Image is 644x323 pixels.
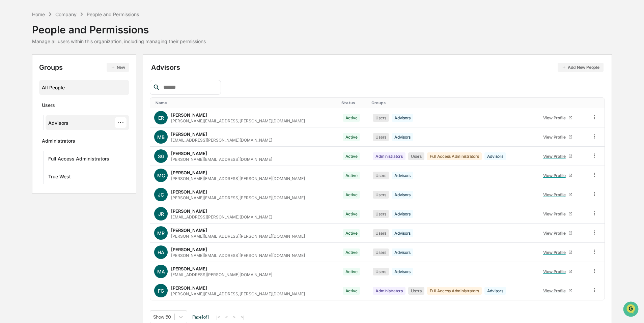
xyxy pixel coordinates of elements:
span: FG [158,288,164,294]
div: Administrators [373,287,405,295]
span: Pylon [67,114,82,119]
div: [PERSON_NAME] [171,208,207,214]
div: [PERSON_NAME] [171,189,207,195]
div: Active [343,287,360,295]
div: Administrators [42,138,75,146]
span: JC [158,192,164,198]
a: View Profile [540,266,575,277]
div: Advisors [48,120,68,128]
a: View Profile [540,189,575,200]
div: Start new chat [23,52,111,58]
div: [PERSON_NAME][EMAIL_ADDRESS][PERSON_NAME][DOMAIN_NAME] [171,118,305,123]
div: [PERSON_NAME] [171,228,207,233]
div: [PERSON_NAME] [171,285,207,291]
div: Toggle SortBy [341,100,366,105]
div: Advisors [484,287,506,295]
div: Users [373,172,389,179]
div: Full Access Administrators [48,156,109,164]
div: [PERSON_NAME] [171,247,207,252]
div: [EMAIL_ADDRESS][PERSON_NAME][DOMAIN_NAME] [171,138,272,143]
div: Administrators [373,152,405,160]
img: 1746055101610-c473b297-6a78-478c-a979-82029cc54cd1 [7,52,19,64]
div: View Profile [543,115,568,120]
div: View Profile [543,250,568,255]
a: View Profile [540,228,575,238]
div: Active [343,268,360,275]
div: ··· [115,117,127,128]
a: 🖐️Preclearance [4,82,46,94]
a: View Profile [540,151,575,161]
div: Active [343,152,360,160]
div: 🖐️ [7,86,12,91]
div: Toggle SortBy [593,100,602,105]
div: Advisors [392,229,413,237]
div: [PERSON_NAME][EMAIL_ADDRESS][PERSON_NAME][DOMAIN_NAME] [171,176,305,181]
div: View Profile [543,231,568,236]
div: Active [343,133,360,141]
div: Groups [39,63,129,72]
div: True West [48,174,71,182]
div: [PERSON_NAME] [171,151,207,156]
a: View Profile [540,170,575,181]
div: Users [42,102,55,110]
div: Advisors [392,114,413,122]
div: [PERSON_NAME][EMAIL_ADDRESS][PERSON_NAME][DOMAIN_NAME] [171,253,305,258]
div: Toggle SortBy [371,100,533,105]
span: ER [158,115,164,121]
div: View Profile [543,154,568,159]
span: Attestations [56,85,84,92]
span: HA [158,249,164,255]
div: View Profile [543,192,568,197]
div: Users [373,268,389,275]
div: Active [343,210,360,218]
div: View Profile [543,269,568,274]
div: Active [343,172,360,179]
div: Users [373,229,389,237]
div: Home [32,11,45,17]
span: Page 1 of 1 [192,314,209,320]
div: [PERSON_NAME] [171,131,207,137]
div: Advisors [392,248,413,256]
div: Toggle SortBy [539,100,585,105]
div: Users [373,210,389,218]
div: Users [373,114,389,122]
div: [PERSON_NAME][EMAIL_ADDRESS][PERSON_NAME][DOMAIN_NAME] [171,195,305,200]
div: Company [55,11,77,17]
div: People and Permissions [32,18,206,36]
a: View Profile [540,132,575,142]
div: View Profile [543,288,568,293]
span: MA [157,269,165,274]
span: MR [157,230,165,236]
div: All People [42,82,126,93]
div: Users [408,287,424,295]
iframe: Open customer support [622,301,641,319]
a: View Profile [540,247,575,258]
button: > [231,314,237,320]
span: Preclearance [13,85,44,92]
span: JR [158,211,164,217]
div: [PERSON_NAME] [171,266,207,271]
div: [EMAIL_ADDRESS][PERSON_NAME][DOMAIN_NAME] [171,272,272,277]
div: Advisors [392,268,413,275]
button: |< [214,314,222,320]
div: Advisors [392,191,413,199]
div: 🗄️ [49,86,54,91]
div: Advisors [392,210,413,218]
div: [PERSON_NAME] [171,112,207,118]
div: People and Permissions [87,11,139,17]
button: < [223,314,230,320]
a: View Profile [540,113,575,123]
a: 🗄️Attestations [46,82,86,94]
div: Active [343,191,360,199]
div: Users [373,191,389,199]
button: Add New People [558,63,604,72]
div: Advisors [392,172,413,179]
span: MB [157,134,165,140]
div: Full Access Administrators [427,287,482,295]
span: SG [158,153,164,159]
div: [PERSON_NAME] [171,170,207,175]
div: Advisors [484,152,506,160]
div: [PERSON_NAME][EMAIL_ADDRESS][PERSON_NAME][DOMAIN_NAME] [171,234,305,239]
